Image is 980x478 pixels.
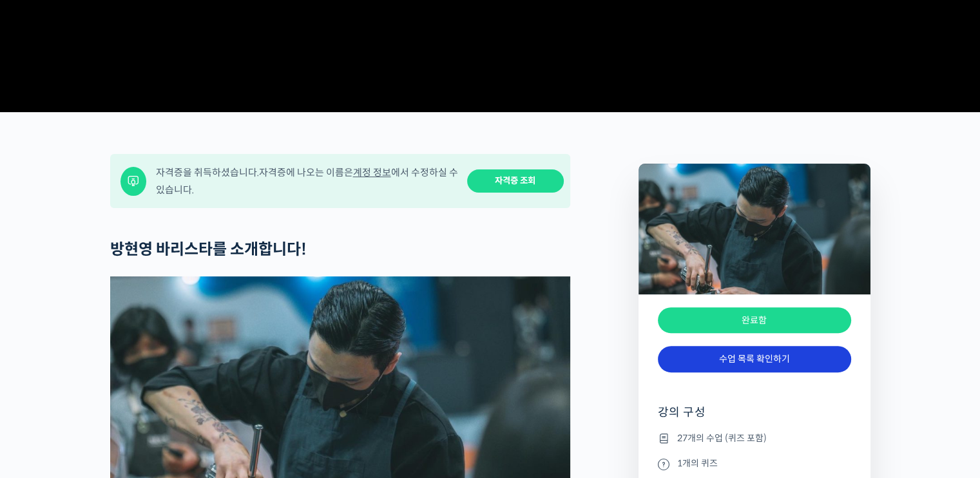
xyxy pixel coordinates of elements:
[658,346,851,372] a: 수업 목록 확인하기
[353,166,391,178] a: 계정 정보
[41,390,48,401] span: 홈
[467,169,564,193] a: 자격증 조회
[658,430,851,446] li: 27개의 수업 (퀴즈 포함)
[156,164,459,198] div: 자격증을 취득하셨습니다. 자격증에 나오는 이름은 에서 수정하실 수 있습니다.
[658,456,851,472] li: 1개의 퀴즈
[658,405,851,430] h4: 강의 구성
[118,391,133,401] span: 대화
[4,371,85,403] a: 홈
[166,371,247,403] a: 설정
[110,240,570,259] h2: !
[110,240,301,259] strong: 방현영 바리스타를 소개합니다
[199,390,215,401] span: 설정
[658,307,851,334] div: 완료함
[85,371,166,403] a: 대화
